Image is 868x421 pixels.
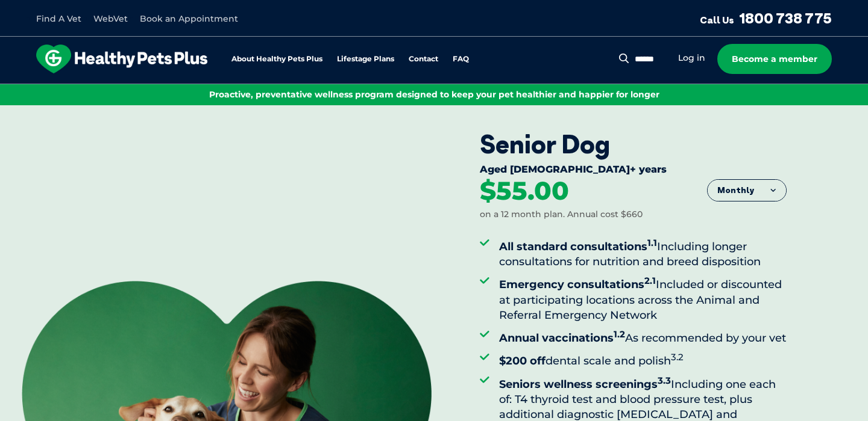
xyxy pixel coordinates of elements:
[717,44,832,74] a: Become a member
[409,55,438,63] a: Contact
[231,55,322,63] a: About Healthy Pets Plus
[700,9,832,27] a: Call Us1800 738 775
[480,129,787,159] div: Senior Dog
[658,375,671,386] sup: 3.3
[499,273,787,323] li: Included or discounted at participating locations across the Animal and Referral Emergency Network
[499,235,787,269] li: Including longer consultations for nutrition and breed disposition
[453,55,469,63] a: FAQ
[671,351,684,363] sup: 3.2
[499,240,657,253] strong: All standard consultations
[678,52,705,64] a: Log in
[647,237,657,248] sup: 1.1
[480,178,569,204] div: $55.00
[480,209,643,221] div: on a 12 month plan. Annual cost $660
[499,378,671,391] strong: Seniors wellness screenings
[93,13,128,24] a: WebVet
[700,14,734,26] span: Call Us
[480,164,787,178] div: Aged [DEMOGRAPHIC_DATA]+ years
[36,13,81,24] a: Find A Vet
[209,89,659,100] span: Proactive, preventative wellness program designed to keep your pet healthier and happier for longer
[337,55,394,63] a: Lifestage Plans
[499,354,546,367] strong: $200 off
[140,13,238,24] a: Book an Appointment
[36,45,207,73] img: hpp-logo
[499,349,787,369] li: dental scale and polish
[617,52,632,64] button: Search
[614,328,625,340] sup: 1.2
[499,278,656,291] strong: Emergency consultations
[499,331,625,345] strong: Annual vaccinations
[644,275,656,286] sup: 2.1
[708,180,786,201] button: Monthly
[499,327,787,346] li: As recommended by your vet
